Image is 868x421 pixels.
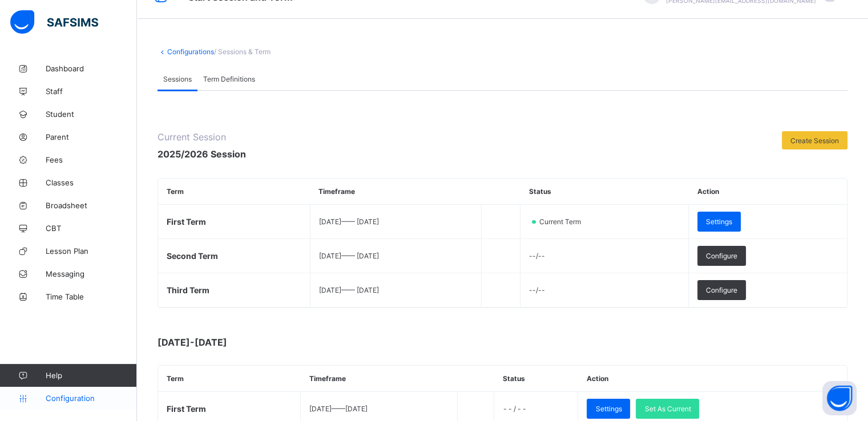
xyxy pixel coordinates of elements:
span: Dashboard [46,64,137,73]
span: Configure [706,286,737,294]
th: Term [158,179,310,205]
a: Configurations [167,47,214,56]
th: Status [520,179,689,205]
span: Current Session [158,131,246,143]
span: Settings [595,404,621,413]
span: Configuration [46,394,136,403]
span: Configure [706,252,737,260]
span: / Sessions & Term [214,47,271,56]
th: Action [689,179,847,205]
span: Settings [706,217,732,226]
span: Lesson Plan [46,246,137,256]
span: [DATE] —— [DATE] [319,286,379,294]
span: Time Table [46,292,137,301]
img: safsims [10,10,98,34]
span: Fees [46,155,137,164]
span: First Term [167,404,206,414]
span: Sessions [163,75,192,83]
th: Timeframe [310,179,481,205]
button: Open asap [822,381,857,415]
span: Student [46,110,137,119]
th: Term [158,366,300,392]
span: [DATE]-[DATE] [158,337,386,348]
span: First Term [167,217,206,226]
td: --/-- [520,273,689,307]
span: Term Definitions [203,75,255,83]
span: CBT [46,224,137,233]
span: [DATE] —— [DATE] [309,404,368,413]
span: Staff [46,87,137,96]
td: --/-- [520,239,689,273]
span: Third Term [167,285,209,295]
th: Timeframe [300,366,457,392]
th: Action [578,366,847,392]
span: [DATE] —— [DATE] [319,217,379,226]
span: Second Term [167,251,218,261]
span: [DATE] —— [DATE] [319,252,379,260]
span: 2025/2026 Session [158,148,246,160]
span: Messaging [46,269,137,278]
span: Classes [46,178,137,187]
span: - - / - - [503,404,526,413]
span: Broadsheet [46,201,137,210]
span: Current Term [538,217,588,226]
span: Create Session [790,136,839,145]
th: Status [494,366,578,392]
span: Help [46,371,136,380]
span: Set As Current [644,404,691,413]
span: Parent [46,132,137,141]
